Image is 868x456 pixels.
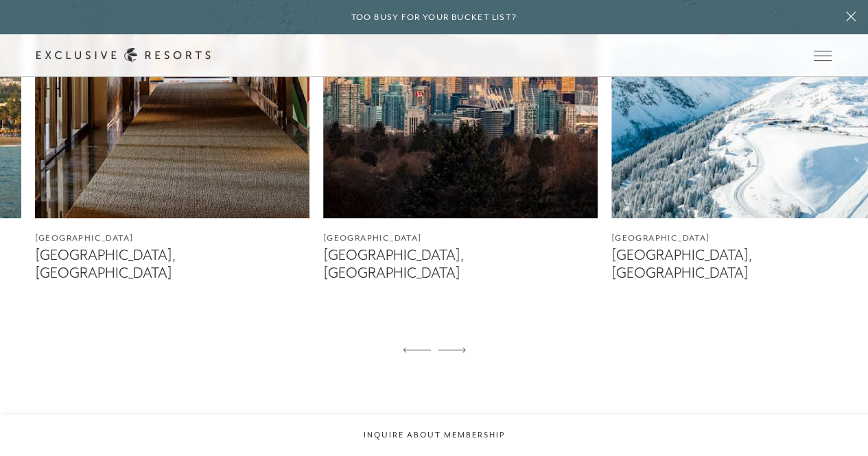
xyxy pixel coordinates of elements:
figcaption: [GEOGRAPHIC_DATA] [323,232,598,245]
h6: Too busy for your bucket list? [351,11,517,24]
button: Open navigation [814,51,832,60]
figcaption: [GEOGRAPHIC_DATA], [GEOGRAPHIC_DATA] [35,247,309,281]
iframe: Qualified Messenger [805,393,868,456]
figcaption: [GEOGRAPHIC_DATA] [35,232,309,245]
figcaption: [GEOGRAPHIC_DATA], [GEOGRAPHIC_DATA] [323,247,598,281]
